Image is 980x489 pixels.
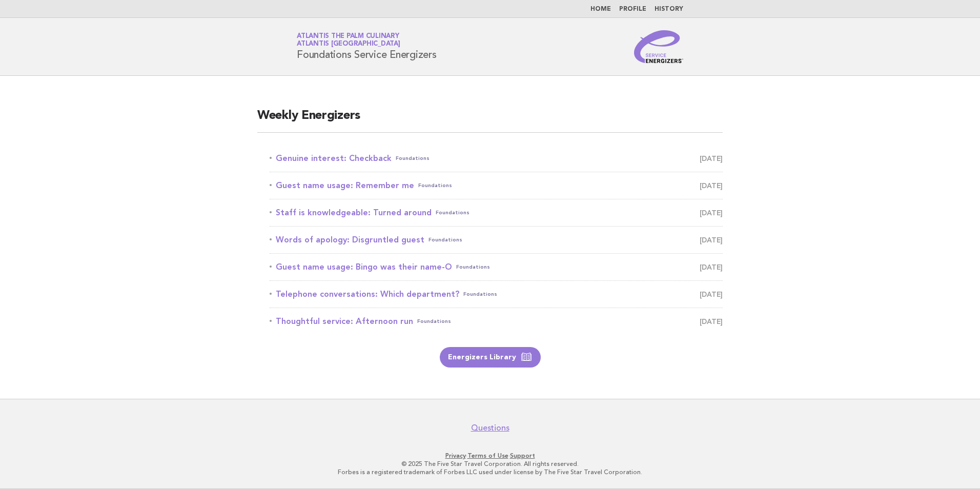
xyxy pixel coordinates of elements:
[176,468,804,476] p: Forbes is a registered trademark of Forbes LLC used under license by The Five Star Travel Corpora...
[700,260,723,274] span: [DATE]
[655,6,683,12] a: History
[619,6,646,12] a: Profile
[417,314,451,329] span: Foundations
[467,452,508,459] a: Terms of Use
[510,452,535,459] a: Support
[463,287,497,301] span: Foundations
[270,314,723,329] a: Thoughtful service: Afternoon runFoundations [DATE]
[456,260,490,274] span: Foundations
[700,206,723,220] span: [DATE]
[700,151,723,166] span: [DATE]
[700,178,723,193] span: [DATE]
[297,33,437,60] h1: Foundations Service Energizers
[396,151,430,166] span: Foundations
[634,30,683,63] img: Service Energizers
[297,33,400,47] a: Atlantis The Palm CulinaryAtlantis [GEOGRAPHIC_DATA]
[270,260,723,274] a: Guest name usage: Bingo was their name-OFoundations [DATE]
[440,347,541,368] a: Energizers Library
[436,206,469,220] span: Foundations
[700,287,723,301] span: [DATE]
[445,452,466,459] a: Privacy
[176,460,804,468] p: © 2025 The Five Star Travel Corporation. All rights reserved.
[176,452,804,460] p: · ·
[270,206,723,220] a: Staff is knowledgeable: Turned aroundFoundations [DATE]
[471,423,509,433] a: Questions
[418,178,452,193] span: Foundations
[700,314,723,329] span: [DATE]
[270,287,723,301] a: Telephone conversations: Which department?Foundations [DATE]
[270,178,723,193] a: Guest name usage: Remember meFoundations [DATE]
[590,6,611,12] a: Home
[297,41,400,48] span: Atlantis [GEOGRAPHIC_DATA]
[270,151,723,166] a: Genuine interest: CheckbackFoundations [DATE]
[257,108,723,133] h2: Weekly Energizers
[270,233,723,247] a: Words of apology: Disgruntled guestFoundations [DATE]
[700,233,723,247] span: [DATE]
[428,233,462,247] span: Foundations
